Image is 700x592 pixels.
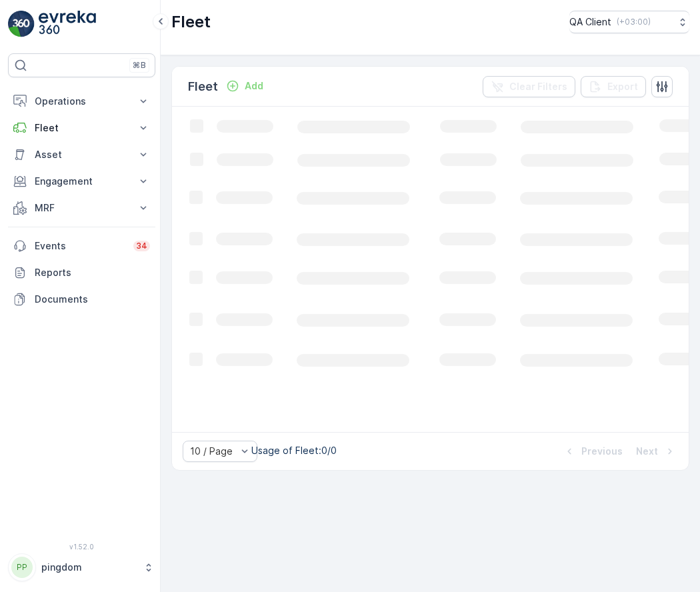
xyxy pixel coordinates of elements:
[8,168,155,195] button: Engagement
[561,443,624,459] button: Previous
[8,543,155,551] span: v 1.52.0
[8,233,155,259] a: Events34
[617,17,651,27] p: ( +03:00 )
[8,141,155,168] button: Asset
[607,80,638,93] p: Export
[11,557,33,578] div: PP
[35,266,150,279] p: Reports
[35,175,129,188] p: Engagement
[188,77,218,96] p: Fleet
[35,121,129,135] p: Fleet
[133,60,146,71] p: ⌘B
[636,445,658,458] p: Next
[581,76,646,97] button: Export
[509,80,567,93] p: Clear Filters
[8,88,155,115] button: Operations
[8,553,155,581] button: PPpingdom
[569,15,611,29] p: QA Client
[35,148,129,161] p: Asset
[483,76,575,97] button: Clear Filters
[569,11,689,33] button: QA Client(+03:00)
[8,115,155,141] button: Fleet
[171,11,211,33] p: Fleet
[35,95,129,108] p: Operations
[8,11,35,37] img: logo
[221,78,269,94] button: Add
[8,286,155,313] a: Documents
[39,11,96,37] img: logo_light-DOdMpM7g.png
[251,444,337,457] p: Usage of Fleet : 0/0
[8,195,155,221] button: MRF
[581,445,623,458] p: Previous
[35,293,150,306] p: Documents
[245,79,263,93] p: Add
[635,443,678,459] button: Next
[8,259,155,286] a: Reports
[136,241,147,251] p: 34
[35,239,125,253] p: Events
[41,561,137,574] p: pingdom
[35,201,129,215] p: MRF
